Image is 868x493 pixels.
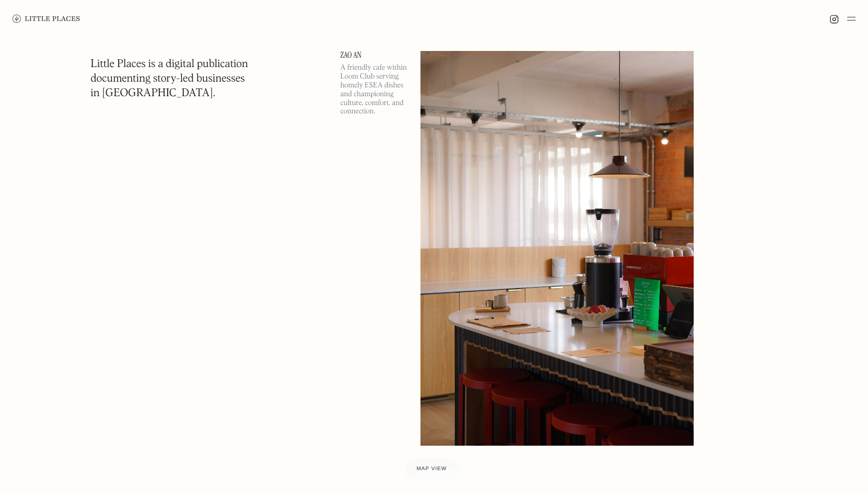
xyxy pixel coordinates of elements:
[420,51,694,445] img: Zao An
[91,57,248,101] h1: Little Places is a digital publication documenting story-led businesses in [GEOGRAPHIC_DATA].
[404,458,459,481] a: Map view
[417,466,447,472] span: Map view
[340,63,408,116] p: A friendly cafe within Loom Club serving homely ESEA dishes and championing culture, comfort, and...
[340,51,408,59] a: Zao An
